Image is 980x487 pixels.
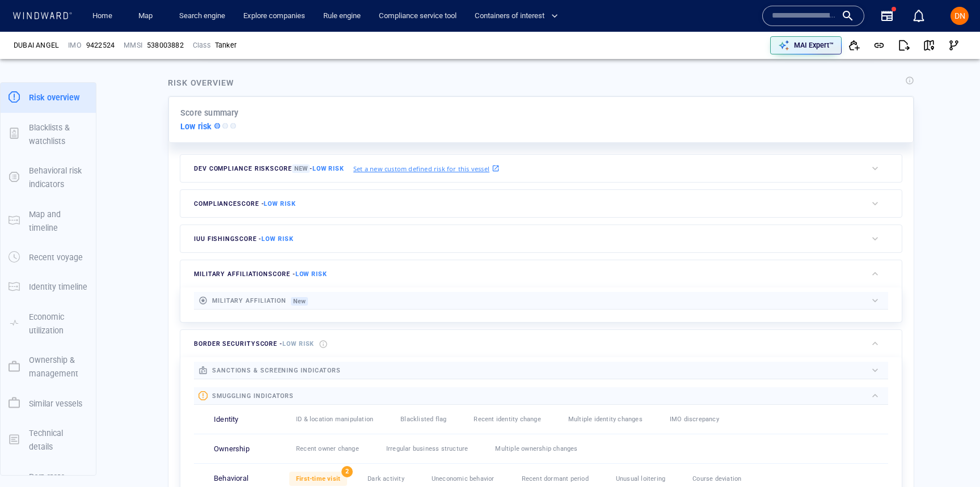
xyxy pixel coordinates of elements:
[341,466,353,477] span: 2
[194,200,296,207] span: compliance score -
[147,40,184,50] div: 538003882
[1,389,96,418] button: Similar vessels
[212,297,286,304] span: Military Affiliation
[522,475,589,482] span: Recent dormant period
[698,41,717,58] button: Create an AOI.
[296,475,340,482] span: First-time visit
[916,33,941,58] button: View on map
[770,36,842,54] button: MAI Expert™
[1,418,96,462] button: Technical details
[215,40,236,50] div: Tanker
[194,270,327,278] span: military affiliation score -
[1,113,96,156] button: Blacklists & watchlists
[794,40,834,50] p: MAI Expert™
[367,475,404,482] span: Dark activity
[84,6,120,26] button: Home
[29,251,83,264] p: Recent voyage
[470,6,568,26] button: Containers of interest
[212,392,294,400] span: smuggling indicators
[175,6,230,26] button: Search engine
[168,76,234,90] div: Risk overview
[214,414,239,425] p: Identity
[180,120,212,133] p: Low risk
[264,200,295,207] span: Low risk
[155,335,205,348] a: Mapbox logo
[6,11,56,28] div: Activity timeline
[664,41,681,58] div: Focus on vessel path
[867,33,892,58] button: Get link
[214,444,250,455] p: Ownership
[941,33,966,58] button: Visual Link Analysis
[842,33,867,58] button: Add to vessel list
[29,280,87,294] p: Identity timeline
[167,291,192,300] span: 36 days
[29,207,88,235] p: Map and timeline
[1,243,96,272] button: Recent voyage
[670,416,719,423] span: IMO discrepancy
[296,416,373,423] span: ID & location manipulation
[292,164,310,173] span: New
[912,9,926,23] div: Notification center
[194,235,294,243] span: IUU Fishing score -
[29,397,82,410] p: Similar vessels
[86,40,115,50] span: 9422524
[616,475,665,482] span: Unusual loitering
[180,106,239,120] p: Score summary
[948,5,971,27] button: DN
[296,445,359,452] span: Recent owner change
[1,83,96,112] button: Risk overview
[568,416,643,423] span: Multiple identity changes
[125,11,134,28] div: Compliance Activities
[1,302,96,346] button: Economic utilization
[636,41,664,58] button: Export vessel information
[1,200,96,243] button: Map and timeline
[239,6,310,26] a: Explore companies
[954,11,965,20] span: DN
[353,162,500,175] a: Set a new custom defined risk for this vessel
[212,367,341,374] span: sanctions & screening indicators
[194,164,344,173] span: Dev Compliance risk score -
[88,6,117,26] a: Home
[29,353,88,381] p: Ownership & management
[681,41,698,58] div: Toggle vessel historical path
[295,270,327,278] span: Low risk
[932,436,971,478] iframe: Chat
[1,434,96,444] a: Technical details
[1,172,96,183] a: Behavioral risk indicators
[1,128,96,139] a: Blacklists & watchlists
[1,215,96,226] a: Map and timeline
[29,164,88,192] p: Behavioral risk indicators
[400,416,446,423] span: Blacklisted flag
[134,6,161,26] a: Map
[14,40,59,50] div: DUBAI ANGEL
[1,92,96,103] a: Risk overview
[29,426,88,454] p: Technical details
[475,10,558,23] span: Containers of interest
[261,235,293,243] span: Low risk
[68,40,82,50] p: IMO
[374,6,461,26] a: Compliance service tool
[124,40,142,50] p: MMSI
[29,91,80,104] p: Risk overview
[1,317,96,328] a: Economic utilization
[1,397,96,408] a: Similar vessels
[194,340,314,348] span: border security score -
[1,281,96,292] a: Identity timeline
[193,40,210,50] p: Class
[892,33,916,58] button: Export report
[1,361,96,372] a: Ownership & management
[495,445,577,452] span: Multiple ownership changes
[319,6,365,26] a: Rule engine
[717,41,734,58] div: Toggle map information layers
[29,310,88,338] p: Economic utilization
[474,416,540,423] span: Recent identity change
[1,345,96,389] button: Ownership & management
[1,272,96,302] button: Identity timeline
[1,156,96,200] button: Behavioral risk indicators
[386,445,468,452] span: Irregular business structure
[291,297,308,306] span: New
